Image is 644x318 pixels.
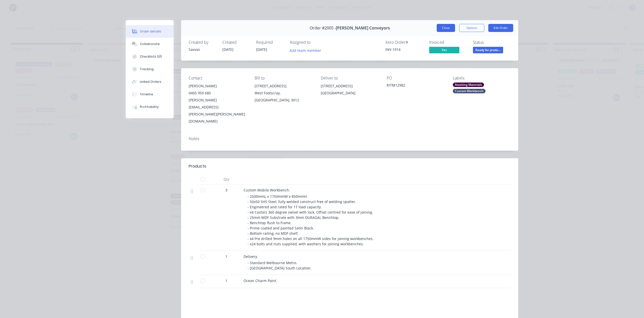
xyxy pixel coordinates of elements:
div: Labels [453,76,511,81]
div: Linked Orders [140,79,162,84]
div: 0405 959 680 [189,90,247,97]
div: Bill to [255,76,312,81]
button: Collaborate [126,38,174,50]
button: Profitability [126,101,174,113]
span: [DATE] [222,47,233,52]
button: Close [437,24,455,32]
button: Timeline [126,88,174,101]
span: Ocean Charm Paint. [244,278,277,283]
div: Profitability [140,105,159,109]
span: 3 [225,187,227,193]
div: [GEOGRAPHIC_DATA] [321,90,379,97]
button: Linked Orders [126,75,174,88]
button: Tracking [126,63,174,75]
span: [DATE] [256,47,267,52]
button: Edit Order [488,24,513,32]
div: Products [189,163,206,169]
span: 1 [225,278,227,283]
div: [STREET_ADDRESS]West Footscray, [GEOGRAPHIC_DATA], 3012 [255,83,312,104]
div: [PERSON_NAME] [189,83,247,90]
div: Created [222,40,250,45]
div: [PERSON_NAME]0405 959 680[PERSON_NAME][EMAIL_ADDRESS][PERSON_NAME][PERSON_NAME][DOMAIN_NAME] [189,83,247,125]
button: Order details [126,25,174,38]
div: Checklists 0/0 [140,54,162,59]
div: Invoiced [429,40,467,45]
span: Delivery. [244,254,258,259]
div: [STREET_ADDRESS] [255,83,312,90]
div: Collaborate [140,42,160,46]
div: Timeline [140,92,153,97]
button: Ready for produ... [473,47,503,54]
div: Order details [140,29,161,34]
span: Order #2005 - [310,26,336,30]
span: Ready for produ... [473,47,503,53]
button: Checklists 0/0 [126,50,174,63]
span: - 2500mmL x 1750mmW x 850mmH. - 50x50 SHS Steel, fully welded construct free of welding spatter. ... [248,194,375,246]
div: Deliver to [321,76,379,81]
span: Custom Mobile Workbench. [244,188,290,192]
div: Qty [211,174,242,184]
div: PO [387,76,445,81]
div: [STREET_ADDRESS] [321,83,379,90]
div: RITM12982 [387,83,445,90]
button: Add team member [287,47,324,54]
div: Required [256,40,284,45]
div: [STREET_ADDRESS][GEOGRAPHIC_DATA] [321,83,379,99]
div: [PERSON_NAME][EMAIL_ADDRESS][PERSON_NAME][PERSON_NAME][DOMAIN_NAME] [189,97,247,125]
div: Awaiting Materials [453,83,484,87]
span: Yes [429,47,459,53]
div: Status [473,40,511,45]
span: - Standard Melbourne Metro. - [GEOGRAPHIC_DATA] South Location. [248,260,311,270]
div: Assigned to [290,40,340,45]
span: 1 [225,254,227,259]
div: Savvas [189,47,216,52]
button: Add team member [290,47,324,54]
div: West Footscray, [GEOGRAPHIC_DATA], 3012 [255,90,312,104]
span: [PERSON_NAME] Conveyors [336,26,390,30]
div: Xero Order # [385,40,423,45]
div: Custom Workbench [453,89,486,93]
div: Created by [189,40,216,45]
div: Notes [189,136,511,141]
button: Options [459,24,484,32]
div: INV-1914 [385,47,423,52]
div: Contact [189,76,247,81]
div: Tracking [140,67,154,71]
